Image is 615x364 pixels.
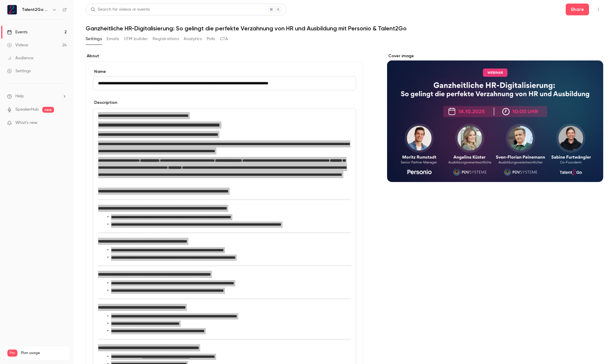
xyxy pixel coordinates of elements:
[42,107,54,113] span: new
[86,25,603,32] h1: Ganzheitliche HR-Digitalisierung: So gelingt die perfekte Verzahnung von HR und Ausbildung mit Pe...
[7,42,28,48] div: Videos
[7,93,67,99] li: help-dropdown-opener
[86,34,102,44] button: Settings
[220,34,228,44] button: CTA
[153,34,179,44] button: Registrations
[207,34,215,44] button: Polls
[86,53,363,59] label: About
[91,6,150,13] div: Search for videos or events
[387,53,603,182] section: Cover image
[15,120,37,126] span: What's new
[184,34,202,44] button: Analytics
[566,4,589,15] button: Share
[124,34,148,44] button: UTM builder
[7,29,27,35] div: Events
[7,55,33,61] div: Audience
[7,68,31,74] div: Settings
[387,53,603,59] label: Cover image
[7,350,17,357] span: Pro
[107,34,119,44] button: Emails
[22,7,50,13] h6: Talent2Go GmbH
[7,5,17,14] img: Talent2Go GmbH
[15,106,39,113] a: SpeakerHub
[21,351,66,355] span: Plan usage
[15,93,24,99] span: Help
[93,69,356,75] label: Name
[93,100,117,106] label: Description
